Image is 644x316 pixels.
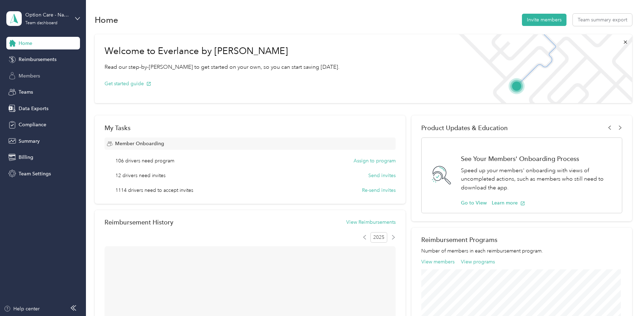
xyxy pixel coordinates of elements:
span: Member Onboarding [115,140,164,147]
h2: Reimbursement Programs [421,236,622,243]
button: Go to View [461,199,487,207]
button: Help center [4,305,40,312]
span: Members [19,72,40,80]
span: 1114 drivers need to accept invites [115,187,193,194]
span: 106 drivers need program [115,157,174,164]
div: Option Care - Naven Health [25,11,69,19]
span: Data Exports [19,105,48,112]
h2: Reimbursement History [105,218,173,226]
button: Learn more [492,199,525,207]
button: View members [421,258,455,265]
button: Send invites [368,172,396,179]
button: View Reimbursements [346,218,396,226]
p: Speed up your members' onboarding with views of uncompleted actions, such as members who still ne... [461,166,614,192]
span: Billing [19,154,33,161]
img: Welcome to everlance [452,34,632,103]
div: Team dashboard [25,21,58,25]
iframe: Everlance-gr Chat Button Frame [605,277,644,316]
span: Reimbursements [19,56,56,63]
button: View programs [461,258,495,265]
span: 2025 [370,232,387,243]
span: Teams [19,88,33,96]
button: Get started guide [105,80,151,87]
p: Read our step-by-[PERSON_NAME] to get started on your own, so you can start saving [DATE]. [105,63,340,72]
span: Product Updates & Education [421,124,508,132]
p: Number of members in each reimbursement program. [421,247,622,255]
span: Home [19,40,32,47]
h1: Home [95,16,118,23]
span: Compliance [19,121,46,128]
button: Assign to program [354,157,396,164]
button: Invite members [522,14,566,26]
span: 12 drivers need invites [115,172,166,179]
button: Team summary export [573,14,632,26]
button: Re-send invites [362,187,396,194]
div: My Tasks [105,124,396,132]
h1: See Your Members' Onboarding Process [461,155,614,162]
h1: Welcome to Everlance by [PERSON_NAME] [105,46,340,57]
span: Team Settings [19,170,51,177]
span: Summary [19,137,40,145]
